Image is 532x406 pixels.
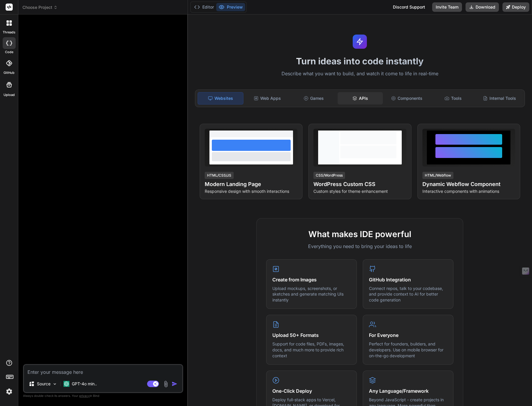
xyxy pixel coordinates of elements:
[162,381,169,387] img: attachment
[172,381,178,387] img: icon
[79,394,90,397] span: privacy
[291,92,336,105] div: Games
[4,387,14,397] img: settings
[313,180,406,188] h4: WordPress Custom CSS
[272,276,351,283] h4: Create from Images
[422,180,515,188] h4: Dynamic Webflow Component
[477,92,522,105] div: Internal Tools
[205,180,297,188] h4: Modern Landing Page
[313,188,406,194] p: Custom styles for theme enhancement
[37,381,51,387] p: Source
[266,243,453,250] p: Everything you need to bring your ideas to life
[216,3,245,11] button: Preview
[272,286,351,303] p: Upload mockups, screenshots, or sketches and generate matching UIs instantly
[23,393,183,399] p: Always double-check its answers. Your in Bind
[191,70,528,78] p: Describe what you want to build, and watch it come to life in real-time
[369,286,447,303] p: Connect repos, talk to your codebase, and provide context to AI for better code generation
[502,2,529,12] button: Deploy
[430,92,476,105] div: Tools
[369,276,447,283] h4: GitHub Integration
[313,172,345,179] div: CSS/WordPress
[205,188,297,194] p: Responsive design with smooth interactions
[191,56,528,66] h1: Turn ideas into code instantly
[245,92,290,105] div: Web Apps
[422,188,515,194] p: Interactive components with animations
[198,92,243,105] div: Websites
[272,332,351,339] h4: Upload 50+ Formats
[5,50,13,55] label: code
[3,30,15,35] label: threads
[432,2,462,12] button: Invite Team
[52,381,57,387] img: Pick Models
[272,341,351,358] p: Support for code files, PDFs, images, docs, and much more to provide rich context
[192,3,216,11] button: Editor
[369,332,447,339] h4: For Everyone
[22,4,58,10] span: Choose Project
[4,92,15,97] label: Upload
[422,172,453,179] div: HTML/Webflow
[384,92,429,105] div: Components
[72,381,97,387] p: GPT-4o min..
[389,2,429,12] div: Discord Support
[205,172,234,179] div: HTML/CSS/JS
[266,228,453,240] h2: What makes IDE powerful
[369,341,447,358] p: Perfect for founders, builders, and developers. Use on mobile browser for on-the-go development
[466,2,499,12] button: Download
[338,92,383,105] div: APIs
[369,387,447,394] h4: Any Language/Framework
[272,387,351,394] h4: One-Click Deploy
[64,381,69,387] img: GPT-4o mini
[4,70,14,75] label: GitHub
